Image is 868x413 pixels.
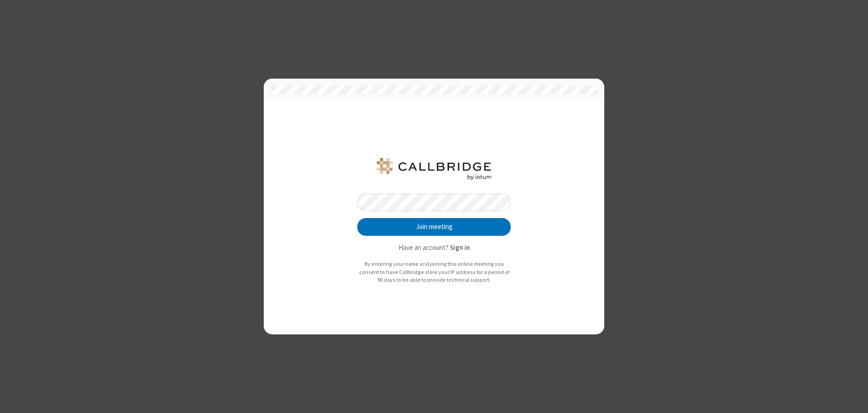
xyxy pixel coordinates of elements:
p: By entering your name and joining this online meeting you consent to have Callbridge store your I... [357,260,511,284]
p: Have an account? [357,243,511,253]
img: QA Selenium DO NOT DELETE OR CHANGE [375,158,493,180]
button: Sign in [450,243,470,253]
strong: Sign in [450,243,470,252]
button: Join meeting [357,218,511,236]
